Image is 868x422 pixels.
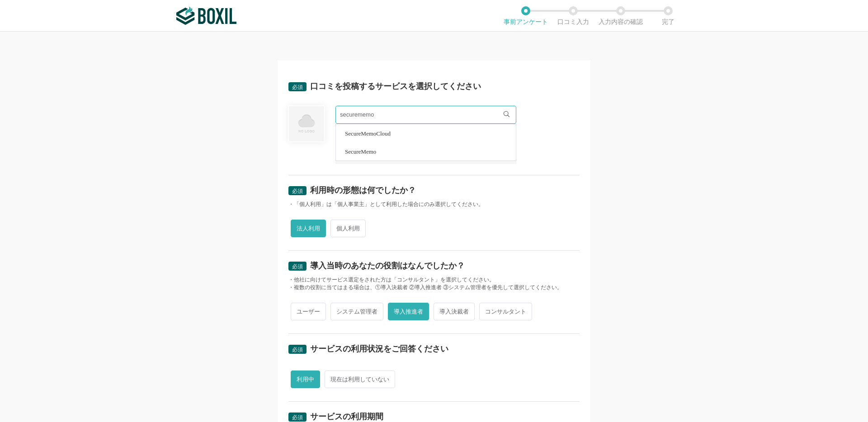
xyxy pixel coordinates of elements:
div: サービスの利用期間 [310,413,383,421]
li: 事前アンケート [502,6,549,25]
span: コンサルタント [479,303,532,320]
img: ボクシルSaaS_ロゴ [176,7,236,25]
span: 法人利用 [291,220,326,237]
span: 必須 [292,347,303,353]
span: 個人利用 [330,220,366,237]
span: 導入推進者 [388,303,429,320]
div: 口コミを投稿するサービスを選択してください [310,82,481,90]
li: 完了 [644,6,692,25]
div: サービスの利用状況をご回答ください [310,345,448,353]
span: 利用中 [291,370,320,388]
span: 現在は利用していない [325,370,395,388]
input: サービス名で検索 [335,106,516,124]
div: 利用時の形態は何でしたか？ [310,186,416,194]
li: 口コミ入力 [549,6,597,25]
div: 導入当時のあなたの役割はなんでしたか？ [310,262,465,270]
span: SecureMemoCloud [345,131,391,136]
span: SecureMemo [345,149,376,155]
li: 入力内容の確認 [597,6,644,25]
span: ユーザー [291,303,326,320]
span: 導入決裁者 [434,303,475,320]
span: 必須 [292,84,303,90]
span: システム管理者 [330,303,383,320]
span: 必須 [292,188,303,194]
span: 必須 [292,414,303,421]
span: 必須 [292,263,303,270]
div: ・複数の役割に当てはまる場合は、①導入決裁者 ②導入推進者 ③システム管理者を優先して選択してください。 [288,284,580,291]
div: ・他社に向けてサービス選定をされた方は「コンサルタント」を選択してください。 [288,276,580,284]
div: ・「個人利用」は「個人事業主」として利用した場合にのみ選択してください。 [288,201,580,208]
